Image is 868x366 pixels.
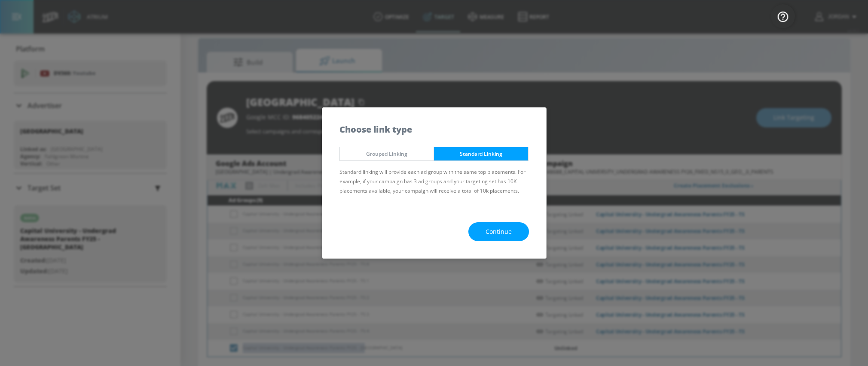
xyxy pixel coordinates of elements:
[468,222,529,242] button: Continue
[339,125,412,134] h5: Choose link type
[339,167,529,196] p: Standard linking will provide each ad group with the same top placements. For example, if your ca...
[339,147,434,161] button: Grouped Linking
[346,149,428,158] span: Grouped Linking
[440,149,522,158] span: Standard Linking
[434,147,529,161] button: Standard Linking
[486,227,512,237] span: Continue
[771,4,795,28] button: Open Resource Center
